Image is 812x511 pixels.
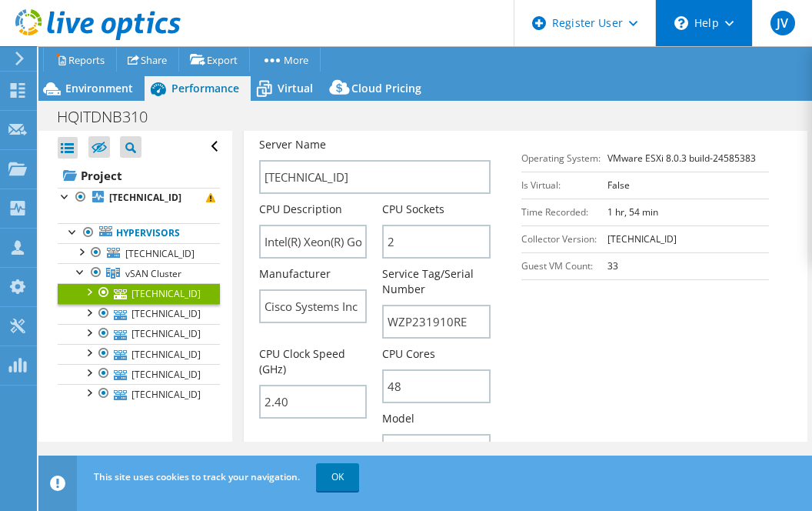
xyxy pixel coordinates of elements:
a: Hypervisors [58,223,220,243]
td: Guest VM Count: [521,252,607,279]
b: [TECHNICAL_ID] [607,232,677,245]
svg: \n [674,16,688,30]
b: 33 [607,259,618,272]
a: Reports [43,48,117,72]
label: Server Name [259,137,326,152]
b: False [607,179,630,192]
a: OK [316,463,359,491]
span: Cloud Pricing [351,81,421,95]
a: Export [178,48,250,72]
a: [TECHNICAL_ID] [58,243,220,263]
label: Model [382,411,414,426]
b: [TECHNICAL_ID] [109,191,181,204]
td: Collector Version: [521,225,607,252]
span: vSAN Cluster [125,267,181,280]
span: Environment [65,81,133,95]
label: Manufacturer [259,266,331,282]
span: Performance [171,81,239,95]
a: vSAN Cluster [58,263,220,283]
label: CPU Sockets [382,202,444,217]
span: Virtual [278,81,313,95]
label: Service Tag/Serial Number [382,266,491,297]
a: [TECHNICAL_ID] [58,283,220,303]
span: [TECHNICAL_ID] [125,247,195,260]
a: [TECHNICAL_ID] [58,384,220,404]
td: Time Recorded: [521,199,607,225]
span: This site uses cookies to track your navigation. [94,470,300,483]
b: VMware ESXi 8.0.3 build-24585383 [607,152,756,165]
a: [TECHNICAL_ID] [58,304,220,324]
b: 1 hr, 54 min [607,205,658,219]
a: [TECHNICAL_ID] [58,188,220,208]
div: Shared Cluster Disks [95,439,220,457]
a: [TECHNICAL_ID] [58,344,220,364]
td: Operating System: [521,145,607,172]
a: More [249,48,321,72]
h1: HQITDNB310 [50,109,171,125]
a: [TECHNICAL_ID] [58,364,220,384]
td: Is Virtual: [521,172,607,199]
a: Project [58,163,220,188]
label: CPU Description [259,202,342,217]
span: JV [770,11,795,35]
label: CPU Clock Speed (GHz) [259,346,368,377]
a: [TECHNICAL_ID] [58,324,220,344]
label: CPU Cores [382,346,435,362]
a: Share [116,48,179,72]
